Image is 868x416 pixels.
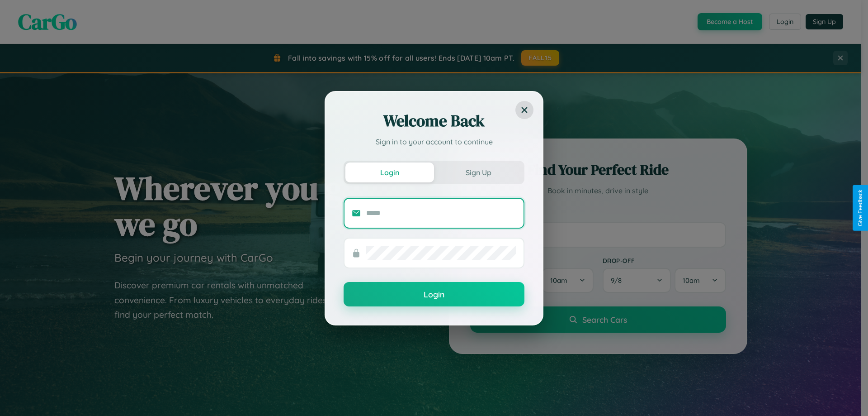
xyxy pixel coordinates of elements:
[344,282,524,306] button: Login
[344,136,524,147] p: Sign in to your account to continue
[434,163,523,182] button: Sign Up
[345,163,434,182] button: Login
[344,110,524,132] h2: Welcome Back
[857,190,863,226] div: Give Feedback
